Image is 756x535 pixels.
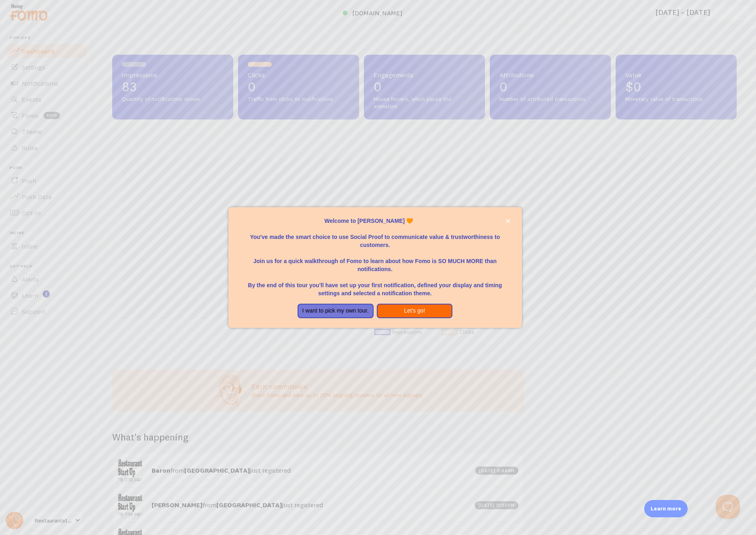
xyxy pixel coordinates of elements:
p: You've made the smart choice to use Social Proof to communicate value & trustworthiness to custom... [238,225,512,249]
div: Learn more [644,500,688,517]
p: By the end of this tour you'll have set up your first notification, defined your display and timi... [238,273,512,297]
p: Join us for a quick walkthrough of Fomo to learn about how Fomo is SO MUCH MORE than notifications. [238,249,512,273]
button: Let's go! [377,304,453,318]
button: I want to pick my own tour. [298,304,374,318]
p: Welcome to [PERSON_NAME] 🧡 [238,217,512,225]
div: Welcome to Fomo, Jaime 🧡You&amp;#39;ve made the smart choice to use Social Proof to communicate v... [228,207,522,328]
p: Learn more [651,505,681,512]
button: close, [504,217,512,225]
